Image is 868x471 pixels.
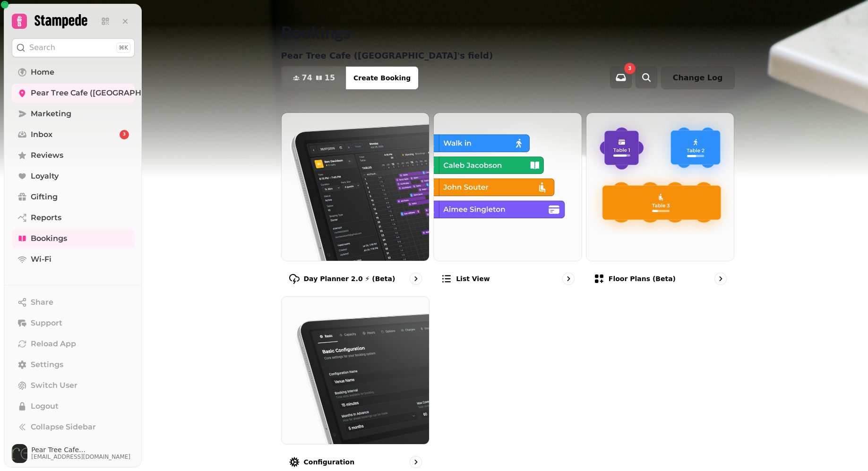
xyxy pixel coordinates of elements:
span: Collapse Sidebar [31,421,96,433]
button: Change Log [661,67,735,89]
span: 3 [123,131,126,138]
button: Collapse Sidebar [12,418,135,437]
button: Create Booking [346,67,418,89]
a: Marketing [12,104,135,123]
span: [EMAIL_ADDRESS][DOMAIN_NAME] [31,453,135,461]
span: Loyalty [31,171,59,182]
a: Day Planner 2.0 ⚡ (Beta)Day Planner 2.0 ⚡ (Beta) [281,112,430,292]
svg: go to [564,274,573,283]
a: Home [12,63,135,82]
span: Reports [31,212,61,223]
a: Bookings [12,229,135,248]
span: 74 [302,74,312,82]
span: 15 [325,74,335,82]
a: Wi-Fi [12,250,135,269]
p: Pear Tree Cafe ([GEOGRAPHIC_DATA]'s field) [281,49,493,62]
p: List view [456,274,490,283]
span: Home [31,67,54,78]
span: Pear Tree Cafe ([GEOGRAPHIC_DATA]) [31,87,180,99]
button: Switch User [12,376,135,395]
svg: go to [411,274,421,283]
p: Day Planner 2.0 ⚡ (Beta) [304,274,395,283]
span: Support [31,317,62,329]
button: 7415 [282,67,347,89]
p: [DATE] [709,51,734,60]
span: Marketing [31,108,71,120]
a: Loyalty [12,167,135,186]
button: Search⌘K [12,38,135,57]
span: Wi-Fi [31,254,52,265]
span: Change Log [673,74,723,82]
svg: go to [716,274,725,283]
a: Reviews [12,146,135,165]
img: Floor Plans (beta) [586,113,734,261]
span: Inbox [31,129,52,140]
a: Gifting [12,188,135,206]
svg: go to [411,457,421,467]
span: Create Booking [353,75,411,81]
span: Reload App [31,338,76,350]
button: Share [12,293,135,312]
span: Share [31,297,53,308]
p: Floor Plans (beta) [609,274,676,283]
a: List viewList view [433,112,582,292]
span: Bookings [31,233,67,244]
a: Inbox3 [12,125,135,144]
a: Floor Plans (beta)Floor Plans (beta) [586,112,735,292]
img: Day Planner 2.0 ⚡ (Beta) [282,113,430,261]
a: Reports [12,208,135,227]
span: Gifting [31,191,58,203]
span: Switch User [31,380,77,391]
button: Reload App [12,334,135,353]
button: Logout [12,397,135,416]
span: Settings [31,359,63,370]
p: Configuration [304,457,355,467]
img: List view [434,113,582,261]
p: Search [29,42,55,53]
span: Pear Tree Cafe ([GEOGRAPHIC_DATA]) [31,446,135,453]
a: Settings [12,355,135,374]
span: 3 [628,66,631,71]
a: Pear Tree Cafe ([GEOGRAPHIC_DATA]) [12,84,135,103]
img: Configuration [282,297,430,445]
img: User avatar [12,444,27,463]
button: Support [12,314,135,333]
button: User avatarPear Tree Cafe ([GEOGRAPHIC_DATA])[EMAIL_ADDRESS][DOMAIN_NAME] [12,444,135,463]
span: Reviews [31,150,63,161]
div: ⌘K [116,43,130,53]
span: Logout [31,401,59,412]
